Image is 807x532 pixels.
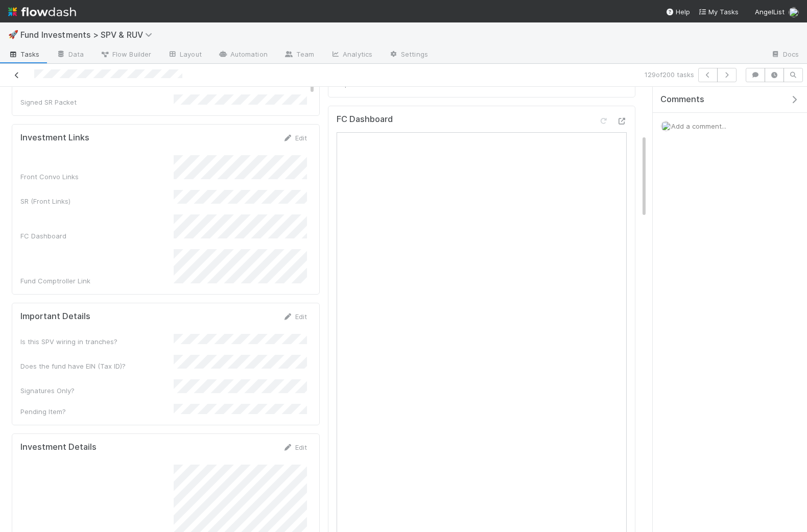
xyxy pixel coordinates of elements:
img: avatar_2de93f86-b6c7-4495-bfe2-fb093354a53c.png [789,7,799,17]
h5: Important Details [20,311,90,322]
span: Tasks [8,49,40,59]
span: Fund Investments > SPV & RUV [20,30,157,40]
a: Automation [210,47,276,63]
span: Add a comment... [671,122,726,130]
span: 🚀 [8,30,18,39]
a: Edit [283,312,307,321]
a: Data [48,47,92,63]
div: SR (Front Links) [20,196,174,206]
span: Flow Builder [100,49,151,59]
img: avatar_2de93f86-b6c7-4495-bfe2-fb093354a53c.png [661,121,671,131]
a: Edit [283,134,307,142]
img: logo-inverted-e16ddd16eac7371096b0.svg [8,3,76,20]
div: Signed SR Packet [20,97,174,107]
h5: Investment Links [20,133,89,143]
span: Comments [660,94,704,105]
a: My Tasks [698,7,739,17]
h5: FC Dashboard [337,114,393,125]
span: My Tasks [698,8,739,16]
div: FC Dashboard [20,231,174,241]
div: Is this SPV wiring in tranches? [20,336,174,347]
a: Layout [159,47,210,63]
div: Signatures Only? [20,385,174,396]
span: 129 of 200 tasks [645,69,694,80]
a: Docs [763,47,807,63]
div: Does the fund have EIN (Tax ID)? [20,361,174,371]
div: Front Convo Links [20,172,174,182]
span: AngelList [755,8,785,16]
a: Settings [381,47,436,63]
a: Flow Builder [92,47,159,63]
a: Team [276,47,322,63]
a: Edit [283,443,307,451]
div: Fund Comptroller Link [20,276,174,286]
a: Analytics [322,47,381,63]
div: Pending Item? [20,406,174,417]
h5: Investment Details [20,442,97,452]
div: Help [666,7,690,17]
